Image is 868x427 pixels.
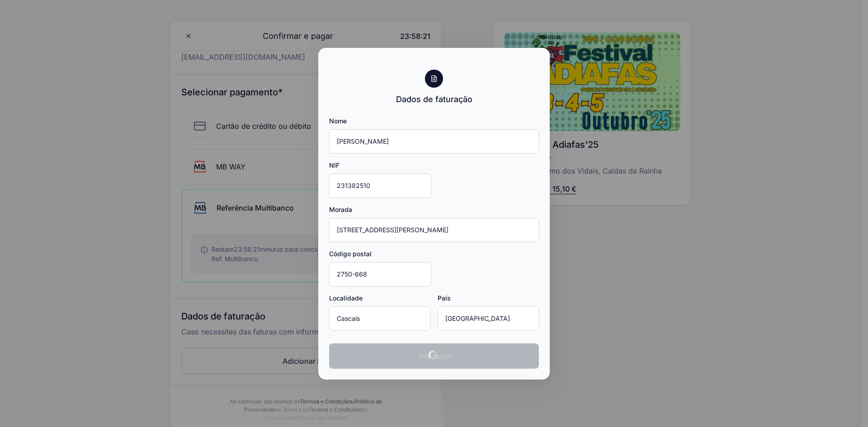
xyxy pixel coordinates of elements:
label: NIF [329,161,340,170]
input: País [438,306,539,331]
div: Dados de faturação [396,93,472,106]
label: Código postal [329,249,372,258]
input: Código postal [329,262,431,286]
input: Nome [329,129,539,154]
input: NIF [329,174,431,198]
label: Morada [329,205,352,214]
label: Localidade [329,294,363,303]
button: Adicionar [329,343,539,369]
input: Morada [329,218,539,242]
label: Nome [329,117,347,126]
input: Localidade [329,306,430,331]
label: País [438,294,451,303]
span: Adicionar [419,351,452,361]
